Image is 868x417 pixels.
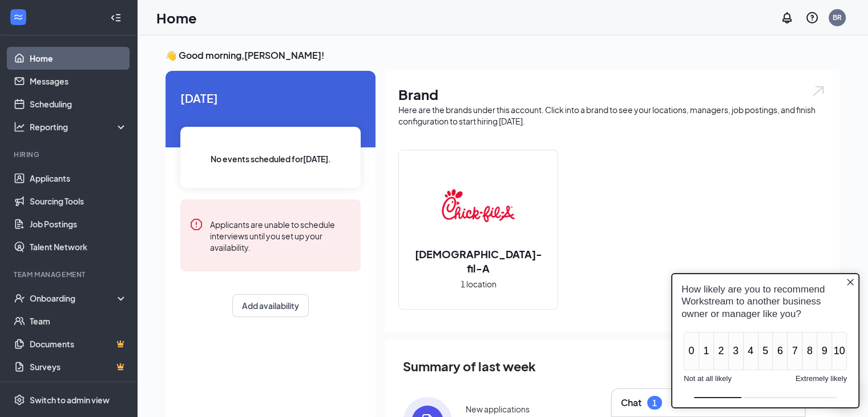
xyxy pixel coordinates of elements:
[780,11,794,25] svg: Notifications
[14,292,25,304] svg: UserCheck
[30,310,127,332] a: Team
[210,218,352,253] div: Applicants are unable to schedule interviews until you set up your availability.
[14,270,125,279] div: Team Management
[30,332,127,355] a: DocumentsCrown
[30,292,118,304] div: Onboarding
[805,11,819,25] svg: QuestionInfo
[14,121,25,133] svg: Analysis
[232,294,309,317] button: Add availability
[30,167,127,190] a: Applicants
[442,169,515,242] img: Chick-fil-A
[156,8,197,27] h1: Home
[652,398,657,408] div: 1
[30,70,127,93] a: Messages
[189,218,203,231] svg: Error
[14,150,125,159] div: Hiring
[398,104,826,127] div: Here are the brands under this account. Click into a brand to see your locations, managers, job p...
[30,190,127,212] a: Sourcing Tools
[14,394,25,406] svg: Settings
[211,153,331,165] span: No events scheduled for [DATE] .
[398,85,826,104] h1: Brand
[30,394,110,406] div: Switch to admin view
[110,12,122,23] svg: Collapse
[30,47,127,70] a: Home
[165,49,839,62] h3: 👋 Good morning, [PERSON_NAME] !
[403,356,536,376] span: Summary of last week
[461,278,496,290] span: 1 location
[833,13,842,22] div: BR
[30,93,127,115] a: Scheduling
[30,121,128,133] div: Reporting
[621,396,641,409] h3: Chat
[30,355,127,378] a: SurveysCrown
[466,403,530,415] div: New applications
[180,89,361,107] span: [DATE]
[30,212,127,235] a: Job Postings
[399,247,558,275] h2: [DEMOGRAPHIC_DATA]-fil-A
[13,11,24,23] svg: WorkstreamLogo
[811,85,826,98] img: open.6027fd2a22e1237b5b06.svg
[663,264,868,417] iframe: Sprig User Feedback Dialog
[30,235,127,258] a: Talent Network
